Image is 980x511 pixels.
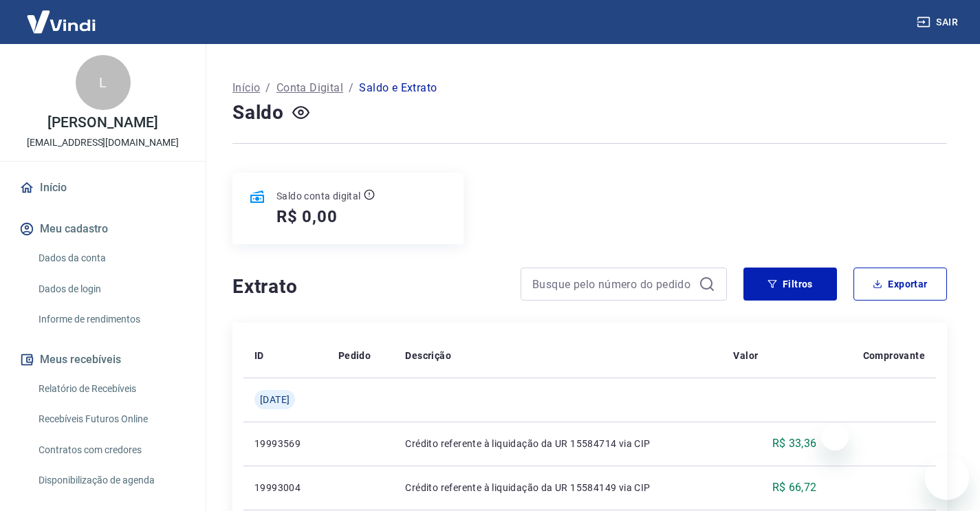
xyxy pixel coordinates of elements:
[232,99,284,127] h4: Saldo
[33,375,189,403] a: Relatório de Recebíveis
[359,80,437,96] p: Saldo e Extrato
[27,135,179,150] p: [EMAIL_ADDRESS][DOMAIN_NAME]
[254,437,316,450] p: 19993569
[338,349,371,362] p: Pedido
[76,55,131,110] div: L
[914,10,963,35] button: Sair
[532,274,693,294] input: Busque pelo número do pedido
[405,481,711,494] p: Crédito referente à liquidação da UR 15584149 via CIP
[733,349,758,362] p: Valor
[254,349,264,362] p: ID
[254,481,316,494] p: 19993004
[276,206,338,228] h5: R$ 0,00
[17,173,189,203] a: Início
[17,345,189,375] button: Meus recebíveis
[405,437,711,450] p: Crédito referente à liquidação da UR 15584714 via CIP
[33,305,189,334] a: Informe de rendimentos
[821,423,849,450] iframe: Fechar mensagem
[33,275,189,303] a: Dados de login
[232,80,260,96] a: Início
[265,80,270,96] p: /
[232,273,504,301] h4: Extrato
[772,479,817,496] p: R$ 66,72
[33,466,189,494] a: Disponibilização de agenda
[276,189,361,203] p: Saldo conta digital
[863,349,925,362] p: Comprovante
[276,80,343,96] a: Conta Digital
[349,80,353,96] p: /
[47,116,157,130] p: [PERSON_NAME]
[260,393,290,406] span: [DATE]
[33,405,189,433] a: Recebíveis Futuros Online
[743,268,837,301] button: Filtros
[33,436,189,464] a: Contratos com credores
[33,244,189,272] a: Dados da conta
[17,214,189,244] button: Meu cadastro
[772,435,817,452] p: R$ 33,36
[405,349,451,362] p: Descrição
[853,268,947,301] button: Exportar
[17,1,106,43] img: Vindi
[925,456,969,500] iframe: Botão para abrir a janela de mensagens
